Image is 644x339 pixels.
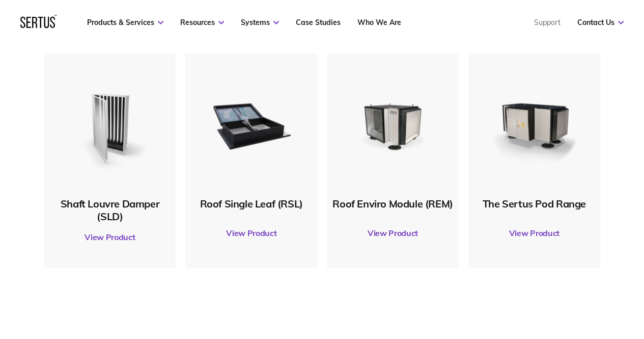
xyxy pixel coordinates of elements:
div: Shaft Louvre Damper (SLD) [49,197,171,223]
div: Roof Enviro Module (REM) [332,197,454,210]
div: Roof Single Leaf (RSL) [190,197,312,210]
a: Who We Are [357,18,401,27]
a: Products & Services [87,18,163,27]
a: Case Studies [296,18,341,27]
a: View Product [190,219,312,247]
iframe: Chat Widget [593,290,644,339]
a: Resources [180,18,224,27]
a: Support [534,18,561,27]
a: View Product [49,223,171,251]
a: View Product [332,219,454,247]
a: View Product [473,219,595,247]
div: The Sertus Pod Range [473,197,595,210]
a: Contact Us [577,18,624,27]
a: Systems [241,18,279,27]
